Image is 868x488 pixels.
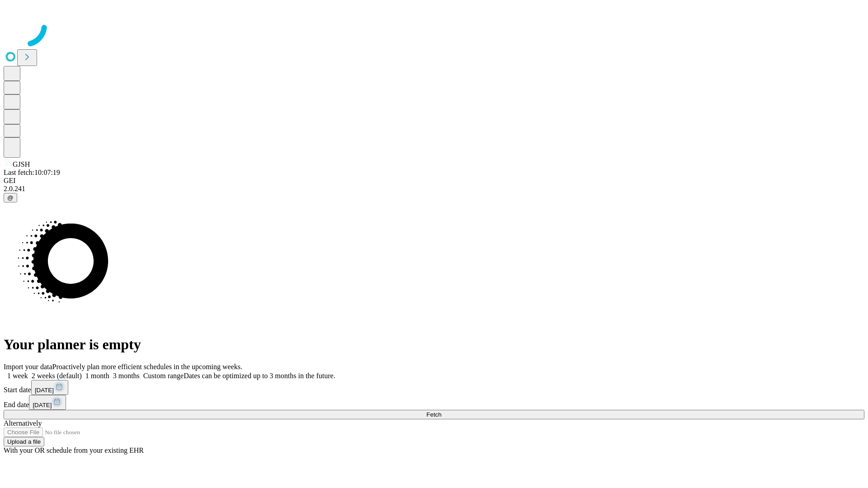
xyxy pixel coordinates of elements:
[52,363,242,371] span: Proactively plan more efficient schedules in the upcoming weeks.
[4,336,864,353] h1: Your planner is empty
[426,411,441,418] span: Fetch
[35,387,54,394] span: [DATE]
[143,372,184,380] span: Custom range
[4,185,864,193] div: 2.0.241
[4,410,864,419] button: Fetch
[7,194,14,201] span: @
[29,395,66,410] button: [DATE]
[33,402,52,408] span: [DATE]
[7,372,28,380] span: 1 week
[85,372,109,380] span: 1 month
[4,437,44,446] button: Upload a file
[13,160,30,168] span: GJSH
[4,193,17,202] button: @
[32,372,82,380] span: 2 weeks (default)
[184,372,335,380] span: Dates can be optimized up to 3 months in the future.
[4,446,144,454] span: With your OR schedule from your existing EHR
[4,395,864,410] div: End date
[4,169,60,176] span: Last fetch: 10:07:19
[4,177,864,185] div: GEI
[4,363,52,371] span: Import your data
[31,380,68,395] button: [DATE]
[4,380,864,395] div: Start date
[4,419,42,427] span: Alternatively
[113,372,140,380] span: 3 months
